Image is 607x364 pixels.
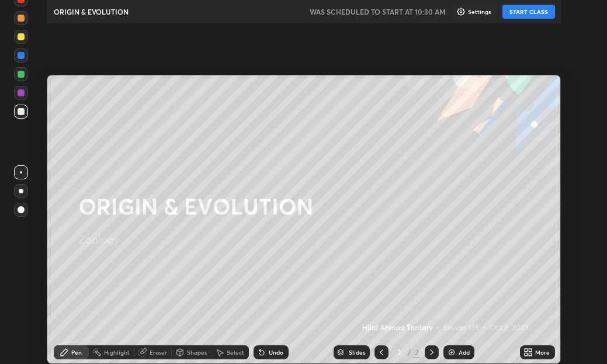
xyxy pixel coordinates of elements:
[71,349,82,355] div: Pen
[413,347,420,358] div: 2
[468,9,491,15] p: Settings
[269,349,283,355] div: Undo
[150,349,167,355] div: Eraser
[456,7,466,16] img: class-settings-icons
[459,349,470,355] div: Add
[349,349,365,355] div: Slides
[407,349,411,356] div: /
[54,7,129,16] p: ORIGIN & EVOLUTION
[502,5,555,19] button: START CLASS
[447,348,456,357] img: add-slide-button
[535,349,550,355] div: More
[227,349,244,355] div: Select
[187,349,207,355] div: Shapes
[310,6,446,17] h5: WAS SCHEDULED TO START AT 10:30 AM
[393,349,405,356] div: 2
[104,349,130,355] div: Highlight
